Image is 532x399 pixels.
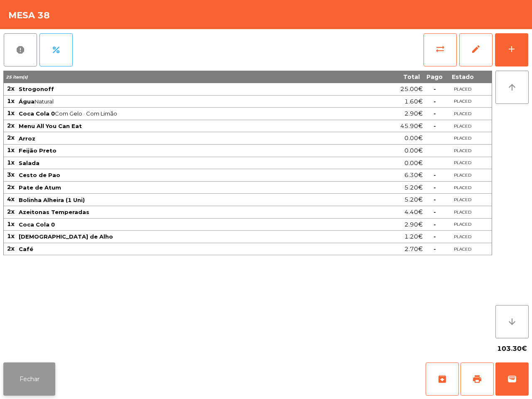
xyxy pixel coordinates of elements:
[404,96,423,107] span: 1.60€
[446,243,479,256] td: PLACED
[19,221,55,228] span: Coca Cola 0
[39,33,73,66] button: percent
[433,110,436,117] span: -
[404,207,423,218] span: 4.40€
[495,305,529,338] button: arrow_downward
[7,134,15,141] span: 2x
[7,208,15,215] span: 2x
[19,172,60,178] span: Cesto de Pao
[433,171,436,179] span: -
[404,231,423,242] span: 1.20€
[15,45,25,55] span: report
[7,171,15,178] span: 3x
[400,84,423,95] span: 25.00€
[404,219,423,230] span: 2.90€
[7,85,15,92] span: 2x
[347,71,423,83] th: Total
[19,209,89,215] span: Azeitonas Temperadas
[424,33,457,66] button: sync_alt
[437,374,447,384] span: archive
[7,232,15,240] span: 1x
[507,317,517,327] i: arrow_downward
[404,170,423,181] span: 6.30€
[19,160,39,166] span: Salada
[459,33,493,66] button: edit
[7,109,15,117] span: 1x
[7,122,15,129] span: 2x
[19,98,34,105] span: Água
[426,362,459,396] button: archive
[435,44,445,54] span: sync_alt
[19,135,35,142] span: Arroz
[471,44,481,54] span: edit
[404,133,423,144] span: 0.00€
[19,110,55,117] span: Coca Cola 0
[433,196,436,203] span: -
[19,246,33,252] span: Café
[446,96,479,108] td: PLACED
[404,108,423,119] span: 2.90€
[19,233,113,240] span: [DEMOGRAPHIC_DATA] de Alho
[404,194,423,205] span: 5.20€
[446,182,479,194] td: PLACED
[446,71,479,83] th: Estado
[446,169,479,182] td: PLACED
[433,221,436,228] span: -
[507,82,517,92] i: arrow_upward
[446,108,479,120] td: PLACED
[7,195,15,203] span: 4x
[507,44,517,54] div: add
[433,233,436,240] span: -
[7,146,15,154] span: 1x
[446,132,479,145] td: PLACED
[19,123,82,129] span: Menu All You Can Eat
[446,231,479,243] td: PLACED
[7,97,15,105] span: 1x
[446,120,479,133] td: PLACED
[461,362,494,396] button: print
[4,33,37,66] button: report
[472,374,482,384] span: print
[51,45,61,55] span: percent
[19,110,346,117] span: Com Gelo · Com Limão
[446,219,479,231] td: PLACED
[404,182,423,193] span: 5.20€
[19,86,54,92] span: Strogonoff
[433,184,436,191] span: -
[495,71,529,104] button: arrow_upward
[19,98,346,105] span: Natural
[3,362,55,396] button: Fechar
[433,98,436,105] span: -
[446,206,479,219] td: PLACED
[446,157,479,170] td: PLACED
[404,145,423,156] span: 0.00€
[19,147,57,154] span: Feijão Preto
[495,33,528,66] button: add
[8,9,50,22] h4: Mesa 38
[495,362,529,396] button: wallet
[19,197,85,203] span: Bolinha Alheira (1 Uni)
[7,245,15,252] span: 2x
[7,159,15,166] span: 1x
[423,71,446,83] th: Pago
[433,208,436,216] span: -
[433,85,436,93] span: -
[446,194,479,206] td: PLACED
[19,184,61,191] span: Pate de Atum
[404,158,423,169] span: 0.00€
[507,374,517,384] span: wallet
[497,342,527,355] span: 103.30€
[433,245,436,253] span: -
[446,83,479,96] td: PLACED
[400,121,423,132] span: 45.90€
[7,183,15,191] span: 2x
[433,122,436,130] span: -
[6,74,28,80] span: 25 item(s)
[7,220,15,228] span: 1x
[446,145,479,157] td: PLACED
[404,244,423,255] span: 2.70€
